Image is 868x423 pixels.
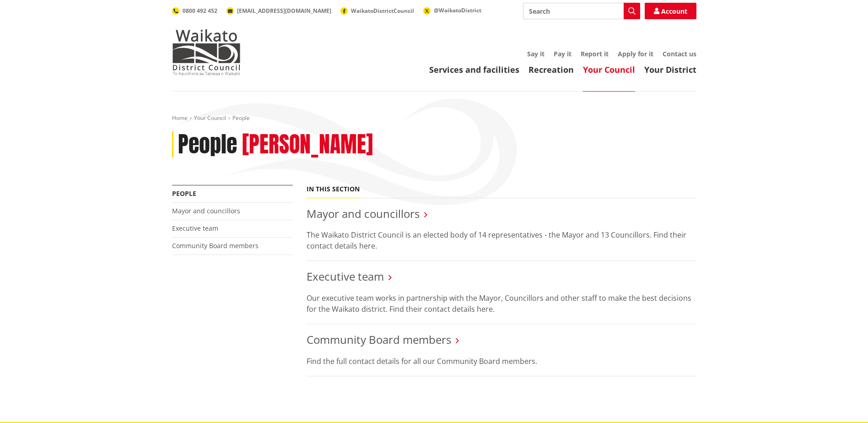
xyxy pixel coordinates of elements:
a: @WaikatoDistrict [423,6,481,14]
a: Community Board members [172,241,259,250]
span: 0800 492 452 [183,7,217,15]
a: Report it [581,49,609,58]
a: Mayor and councillors [172,206,240,215]
a: Say it [527,49,545,58]
a: Your District [644,64,696,75]
span: WaikatoDistrictCouncil [351,7,414,15]
p: Our executive team works in partnership with the Mayor, Councillors and other staff to make the b... [307,293,696,315]
p: Find the full contact details for all our Community Board members. [307,356,696,367]
a: Pay it [554,49,571,58]
a: Home [172,114,188,122]
p: The Waikato District Council is an elected body of 14 representatives - the Mayor and 13 Councill... [307,229,696,251]
a: [EMAIL_ADDRESS][DOMAIN_NAME] [226,7,331,15]
a: Apply for it [618,49,653,58]
img: Waikato District Council - Te Kaunihera aa Takiwaa o Waikato [172,29,241,75]
a: Recreation [528,64,574,75]
h1: People [178,131,237,158]
a: Your Council [194,114,226,122]
span: People [232,114,250,122]
a: Account [645,3,696,19]
span: [EMAIL_ADDRESS][DOMAIN_NAME] [237,7,331,15]
a: Community Board members [307,332,451,347]
a: Services and facilities [429,64,519,75]
h5: In this section [307,185,360,193]
a: People [172,189,196,198]
a: Executive team [172,224,218,233]
h2: [PERSON_NAME] [242,131,373,158]
input: Search input [523,3,640,19]
a: WaikatoDistrictCouncil [340,7,414,15]
a: Contact us [663,49,696,58]
nav: breadcrumb [172,114,696,122]
a: Your Council [583,64,635,75]
a: Mayor and councillors [307,206,420,221]
a: Executive team [307,269,384,284]
span: @WaikatoDistrict [434,6,481,14]
a: 0800 492 452 [172,7,217,15]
